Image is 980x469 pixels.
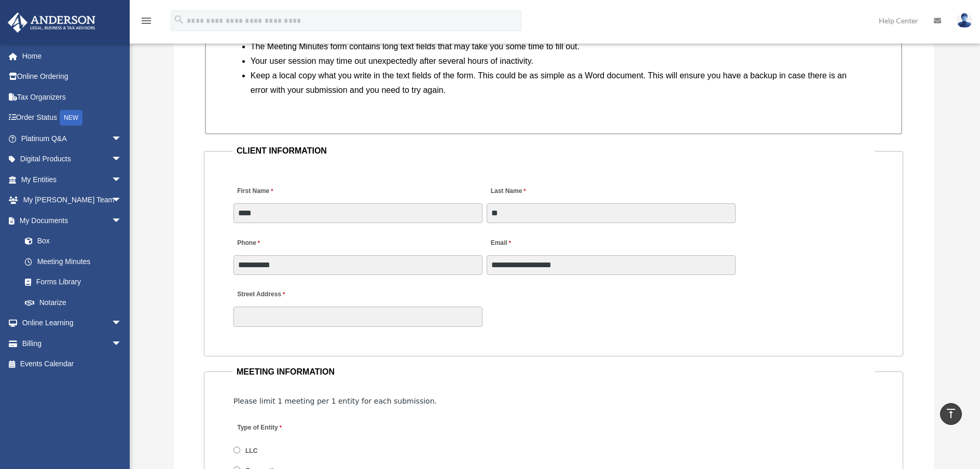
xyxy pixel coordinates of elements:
[5,12,99,33] img: Anderson Advisors Platinum Portal
[112,169,132,190] span: arrow_drop_down
[233,288,332,302] label: Street Address
[7,333,137,354] a: Billingarrow_drop_down
[112,333,132,354] span: arrow_drop_down
[7,46,137,66] a: Home
[7,149,137,170] a: Digital Productsarrow_drop_down
[233,236,263,250] label: Phone
[487,184,528,198] label: Last Name
[112,313,132,334] span: arrow_drop_down
[112,149,132,170] span: arrow_drop_down
[140,15,153,27] i: menu
[233,421,332,435] label: Type of Entity
[487,236,513,250] label: Email
[7,210,137,231] a: My Documentsarrow_drop_down
[957,13,972,28] img: User Pic
[940,403,962,425] a: vertical_align_top
[7,66,137,87] a: Online Ordering
[7,128,137,149] a: Platinum Q&Aarrow_drop_down
[7,87,137,107] a: Tax Organizers
[15,292,137,313] a: Notarize
[251,54,865,68] li: Your user session may time out unexpectedly after several hours of inactivity.
[945,407,957,420] i: vertical_align_top
[15,231,137,252] a: Box
[7,354,137,375] a: Events Calendar
[60,110,82,126] div: NEW
[233,397,437,405] span: Please limit 1 meeting per 1 entity for each submission.
[112,210,132,231] span: arrow_drop_down
[242,447,261,456] label: LLC
[112,128,132,149] span: arrow_drop_down
[232,365,875,379] legend: MEETING INFORMATION
[7,107,137,129] a: Order StatusNEW
[7,169,137,190] a: My Entitiesarrow_drop_down
[112,190,132,211] span: arrow_drop_down
[140,18,153,27] a: menu
[251,68,865,98] li: Keep a local copy what you write in the text fields of the form. This could be as simple as a Wor...
[15,251,132,272] a: Meeting Minutes
[173,14,185,25] i: search
[233,184,275,198] label: First Name
[15,272,137,293] a: Forms Library
[251,39,865,54] li: The Meeting Minutes form contains long text fields that may take you some time to fill out.
[7,313,137,334] a: Online Learningarrow_drop_down
[7,190,137,211] a: My [PERSON_NAME] Teamarrow_drop_down
[232,144,875,158] legend: CLIENT INFORMATION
